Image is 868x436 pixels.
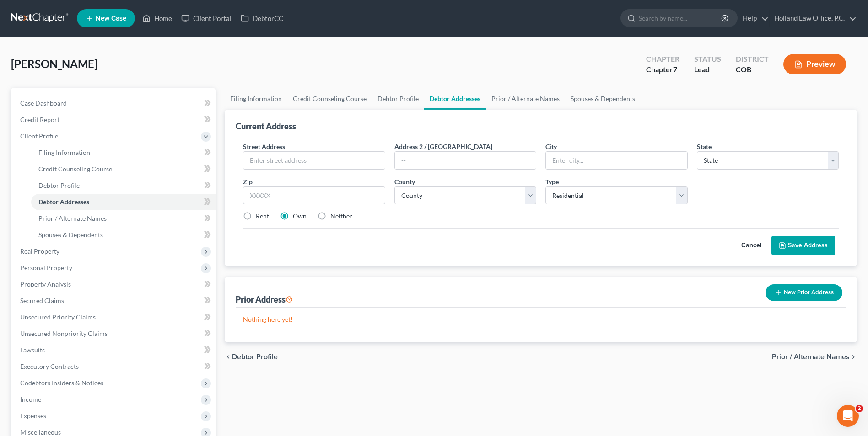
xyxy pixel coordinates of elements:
label: Own [293,212,307,221]
span: Secured Claims [20,297,64,304]
i: chevron_left [225,353,232,361]
span: Case Dashboard [20,99,67,107]
span: Filing Information [38,149,90,156]
a: Property Analysis [13,276,216,292]
span: 2 [856,405,863,412]
span: State [697,143,712,150]
a: Home [138,10,177,27]
a: Holland Law Office, P.C. [770,10,857,27]
span: County [394,178,415,186]
button: Cancel [731,236,771,255]
a: Debtor Profile [31,177,216,194]
input: Search by name... [639,10,722,27]
label: Neither [330,212,352,221]
a: DebtorCC [236,10,288,27]
a: Case Dashboard [13,95,216,112]
span: Income [20,395,41,403]
button: Prior / Alternate Names chevron_right [772,353,857,361]
span: Street Address [243,143,285,150]
a: Filing Information [31,144,216,161]
span: Debtor Profile [232,353,278,361]
button: Preview [783,54,846,74]
a: Executory Contracts [13,358,216,375]
span: Personal Property [20,264,72,271]
span: Prior / Alternate Names [772,353,850,361]
div: Current Address [236,121,296,132]
button: Save Address [771,236,835,255]
label: Address 2 / [GEOGRAPHIC_DATA] [394,142,492,151]
a: Help [738,10,769,27]
span: Debtor Profile [38,181,80,189]
a: Debtor Addresses [424,88,486,110]
a: Credit Report [13,112,216,128]
i: chevron_right [850,353,857,361]
a: Credit Counseling Course [287,88,372,110]
input: Enter city... [546,152,687,169]
span: Miscellaneous [20,428,61,436]
span: Credit Report [20,116,59,123]
div: Prior Address [236,294,293,305]
div: Lead [694,64,721,75]
span: Unsecured Nonpriority Claims [20,330,108,337]
span: Credit Counseling Course [38,165,112,173]
a: Unsecured Priority Claims [13,309,216,325]
span: Unsecured Priority Claims [20,313,96,321]
a: Secured Claims [13,292,216,309]
div: COB [736,64,769,75]
span: Zip [243,178,253,186]
span: Real Property [20,247,59,255]
a: Filing Information [225,88,287,110]
a: Spouses & Dependents [31,227,216,243]
a: Credit Counseling Course [31,161,216,177]
div: Status [694,54,721,64]
a: Lawsuits [13,342,216,358]
input: XXXXX [243,186,385,205]
a: Debtor Profile [372,88,424,110]
span: Executory Contracts [20,362,79,370]
div: Chapter [646,54,679,64]
a: Debtor Addresses [31,194,216,210]
span: Debtor Addresses [38,198,89,206]
iframe: Intercom live chat [837,405,859,427]
span: Lawsuits [20,346,45,354]
button: New Prior Address [766,284,842,301]
span: 7 [673,65,677,74]
span: Client Profile [20,132,58,140]
a: Unsecured Nonpriority Claims [13,325,216,342]
input: Enter street address [243,152,384,169]
a: Spouses & Dependents [565,88,641,110]
label: Rent [256,212,269,221]
button: chevron_left Debtor Profile [225,353,278,361]
a: Client Portal [177,10,236,27]
label: Type [545,177,559,186]
a: Prior / Alternate Names [31,210,216,227]
input: -- [395,152,536,169]
span: Spouses & Dependents [38,231,103,239]
div: District [736,54,769,64]
span: New Case [96,15,126,22]
span: Property Analysis [20,280,71,288]
div: Chapter [646,64,679,75]
span: Prior / Alternate Names [38,214,107,222]
span: Expenses [20,412,46,420]
span: Codebtors Insiders & Notices [20,379,103,387]
span: City [545,143,557,150]
a: Prior / Alternate Names [486,88,565,110]
p: Nothing here yet! [243,315,839,324]
span: [PERSON_NAME] [11,57,97,70]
